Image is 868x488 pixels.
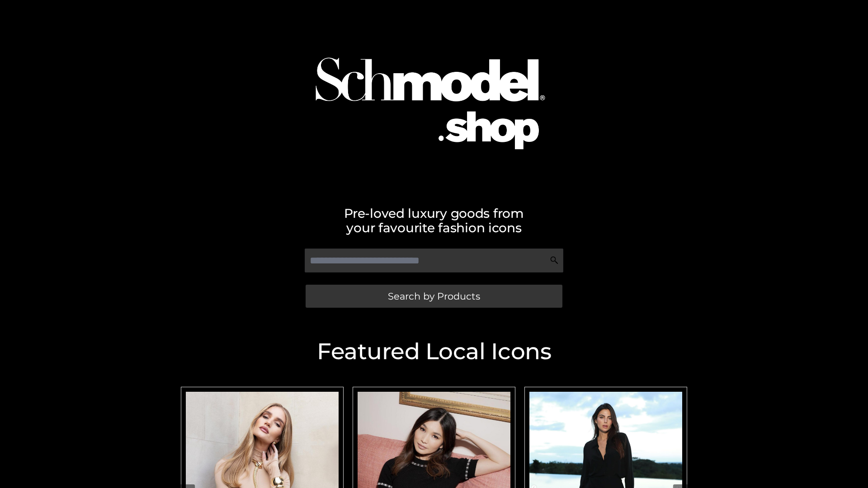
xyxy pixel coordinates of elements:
span: Search by Products [388,291,480,301]
img: Search Icon [550,256,559,265]
h2: Featured Local Icons​ [176,340,692,363]
a: Search by Products [306,285,562,308]
h2: Pre-loved luxury goods from your favourite fashion icons [176,206,692,235]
